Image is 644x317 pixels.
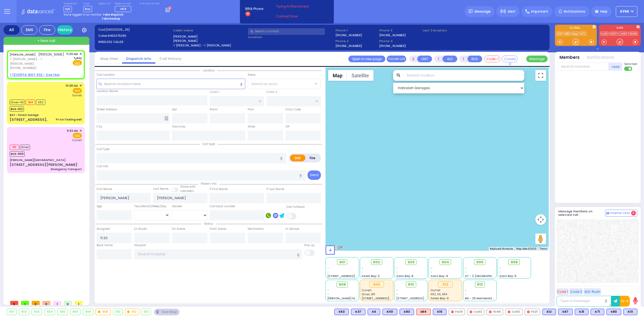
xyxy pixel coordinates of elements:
[173,39,246,43] label: [PERSON_NAME]
[66,52,78,56] span: 11:20 AM
[605,210,637,217] button: Internal Chat 0
[97,227,110,231] label: Assigned
[591,309,604,315] div: BLS
[10,57,64,66] span: ר' [PERSON_NAME] - ר' [PERSON_NAME]
[10,52,36,57] a: [PERSON_NAME]
[97,204,102,209] label: Age
[139,2,159,5] label: Fire units on call
[508,9,515,14] span: Alert
[469,9,473,13] img: message.svg
[134,249,302,259] input: Search hospital
[304,243,314,247] label: Pick up
[70,309,80,315] div: 906
[362,270,363,274] span: -
[396,274,414,278] span: Sanz Bay-6
[575,309,588,315] div: K31
[382,309,397,315] div: K101
[502,56,518,62] button: Covered
[403,70,524,81] input: Search location
[108,34,126,38] span: 8455375585
[155,56,185,61] a: Call History
[97,89,118,93] label: Location Name
[180,189,194,193] span: members
[96,309,111,315] div: 909
[7,309,16,315] div: 901
[451,311,454,313] img: red-radio-icon.svg
[83,2,92,5] label: Lines
[75,61,80,65] u: EMS
[134,227,147,231] label: En Route
[96,56,122,61] a: Map View
[527,311,530,313] img: red-radio-icon.svg
[362,292,375,296] span: Driver, M3
[21,301,29,305] span: 1
[511,260,518,265] span: 906
[327,292,329,296] span: -
[53,301,61,305] span: 1
[465,266,467,270] span: -
[580,32,586,36] a: K71
[248,28,325,35] input: Search a contact
[423,28,484,33] label: Last 3 location
[73,133,82,138] span: EMS
[416,309,431,315] div: M14
[198,182,219,186] span: Patient info
[623,309,637,315] div: K10
[531,9,548,14] span: Important
[629,32,638,36] a: FD46
[334,309,349,315] div: K53
[210,187,228,191] label: P First Name
[327,266,329,270] span: -
[98,34,171,38] label: Caller:
[98,40,171,44] label: WIRELESS CALLER
[556,32,563,36] a: K10
[526,56,548,62] button: Message
[400,309,414,315] div: K83
[308,170,321,180] button: Send
[154,309,179,315] div: See map
[79,129,82,133] span: ✕
[417,56,432,62] button: UNIT
[416,309,431,315] div: ALS
[36,100,45,105] span: K82
[335,39,377,43] span: Phone 2
[21,8,57,15] img: Logo
[72,93,82,97] span: Garnet
[276,4,318,9] span: Trying to Reconnect...
[542,309,556,315] div: K12
[10,162,78,167] div: [STREET_ADDRESS][PERSON_NAME]
[134,204,170,209] div: Year/Month/Week/Day
[67,129,78,133] span: 6:53 AM
[369,282,384,287] div: 909
[57,25,73,35] a: History
[610,211,630,215] span: Internal Chat
[624,62,637,66] span: Send text
[51,167,82,171] div: Emergency Transport
[245,6,263,11] span: BRIA Phone
[334,309,349,315] div: BLS
[153,187,169,191] label: Last Name
[97,243,113,247] label: Back Home
[525,309,540,315] div: FD21
[83,6,92,12] span: Bay
[65,84,78,88] span: 10:08 AM
[210,204,235,209] label: Call back number
[64,13,102,17] span: You're logged in as monitor.
[173,34,246,39] label: [PERSON_NAME]
[558,210,605,217] h5: Message members on selected call
[201,222,216,226] span: Status
[173,43,246,48] label: ר' [PERSON_NAME] - ר' [PERSON_NAME]
[83,309,93,315] div: 908
[351,309,365,315] div: BLS
[476,260,484,265] span: 905
[557,288,569,295] button: Code 1
[56,118,82,122] div: Pt not feeling well
[276,14,318,19] a: Connect Now
[286,205,305,209] label: Use Callback
[508,311,510,313] img: red-radio-icon.svg
[379,28,421,33] span: Phone 3
[97,79,245,89] input: Search location here
[57,309,68,315] div: 905
[210,227,226,231] label: From Scene
[103,13,123,17] strong: Take dispatch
